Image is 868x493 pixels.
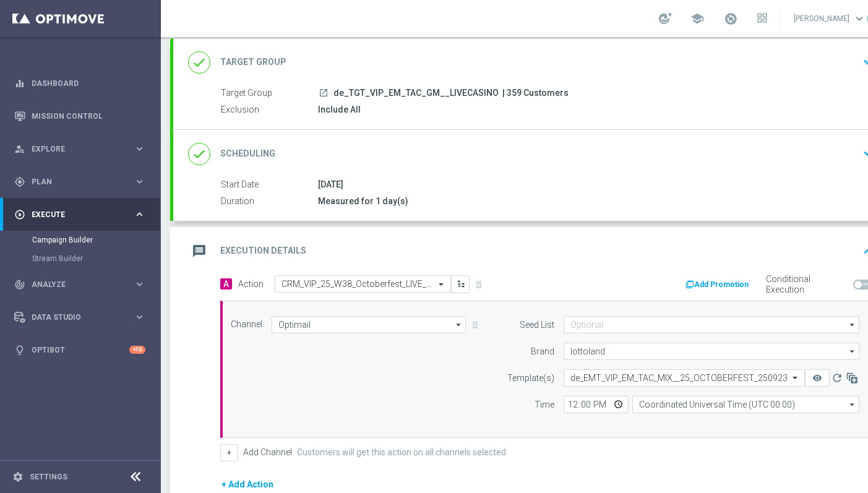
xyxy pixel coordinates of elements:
[14,144,146,154] button: person_search Explore keyboard_arrow_right
[14,111,146,121] button: Mission Control
[221,105,318,116] label: Exclusion
[220,477,275,492] button: + Add Action
[32,249,160,268] div: Stream Builder
[507,373,554,384] label: Template(s)
[14,312,146,322] button: Data Studio keyboard_arrow_right
[564,343,859,360] input: Select
[14,79,146,88] button: equalizer Dashboard
[319,88,329,98] i: launch
[14,78,25,89] i: equalizer
[12,471,24,482] i: settings
[32,145,134,153] span: Explore
[32,254,129,264] a: Stream Builder
[32,100,145,132] a: Mission Control
[830,369,844,387] button: refresh
[531,346,554,357] label: Brand
[220,245,306,257] h2: Execution Details
[812,373,822,383] i: remove_red_eye
[14,279,25,290] i: track_changes
[32,333,129,366] a: Optibot
[846,397,859,413] i: arrow_drop_down
[220,278,232,289] span: A
[453,317,465,333] i: arrow_drop_down
[14,333,145,366] div: Optibot
[14,144,25,155] i: person_search
[188,240,210,262] i: message
[231,319,262,330] label: Channel
[32,235,129,245] a: Campaign Builder
[32,211,134,218] span: Execute
[14,279,134,290] div: Analyze
[14,209,134,220] div: Execute
[793,9,867,28] a: [PERSON_NAME]keyboard_arrow_down
[690,12,704,25] span: school
[32,178,134,186] span: Plan
[520,320,554,330] label: Seed List
[14,176,25,187] i: gps_fixed
[846,317,859,333] i: arrow_drop_down
[30,473,67,481] a: Settings
[243,447,292,458] label: Add Channel
[632,396,859,413] input: Select time zone
[221,196,318,207] label: Duration
[134,143,145,155] i: keyboard_arrow_right
[502,88,569,99] span: | 359 Customers
[853,12,866,25] span: keyboard_arrow_down
[564,369,805,387] ng-select: de_EMT_VIP_EM_TAC_MIX__25_OCTOBERFEST_250923
[297,447,508,458] label: Customers will get this action on all channels selected.
[129,346,145,354] div: +10
[14,345,25,356] i: lightbulb
[564,316,859,333] input: Optional
[14,100,145,132] div: Mission Control
[32,231,160,249] div: Campaign Builder
[32,314,134,321] span: Data Studio
[188,143,210,165] i: done
[134,176,145,187] i: keyboard_arrow_right
[14,176,134,187] div: Plan
[272,316,466,333] input: Select channel
[275,275,451,293] ng-select: CRM_VIP_25_W38_Octoberfest_LIVE_CASINO_OFFER
[14,144,134,155] div: Explore
[535,400,554,410] label: Time
[220,444,238,461] button: +
[14,177,146,187] button: gps_fixed Plan keyboard_arrow_right
[220,148,275,160] h2: Scheduling
[766,274,848,295] label: Conditional Execution
[805,369,830,387] button: remove_red_eye
[134,208,145,220] i: keyboard_arrow_right
[14,67,145,100] div: Dashboard
[32,281,134,288] span: Analyze
[14,345,146,355] button: lightbulb Optibot +10
[14,210,146,220] button: play_circle_outline Execute keyboard_arrow_right
[14,209,25,220] i: play_circle_outline
[221,88,318,99] label: Target Group
[684,278,753,291] button: Add Promotion
[846,343,859,359] i: arrow_drop_down
[221,179,318,191] label: Start Date
[831,372,843,384] i: refresh
[134,278,145,290] i: keyboard_arrow_right
[32,67,145,100] a: Dashboard
[134,311,145,323] i: keyboard_arrow_right
[14,312,134,323] div: Data Studio
[188,51,210,74] i: done
[220,56,286,68] h2: Target Group
[333,88,499,99] span: de_TGT_VIP_EM_TAC_GM__LIVECASINO
[238,279,264,289] label: Action
[14,280,146,289] button: track_changes Analyze keyboard_arrow_right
